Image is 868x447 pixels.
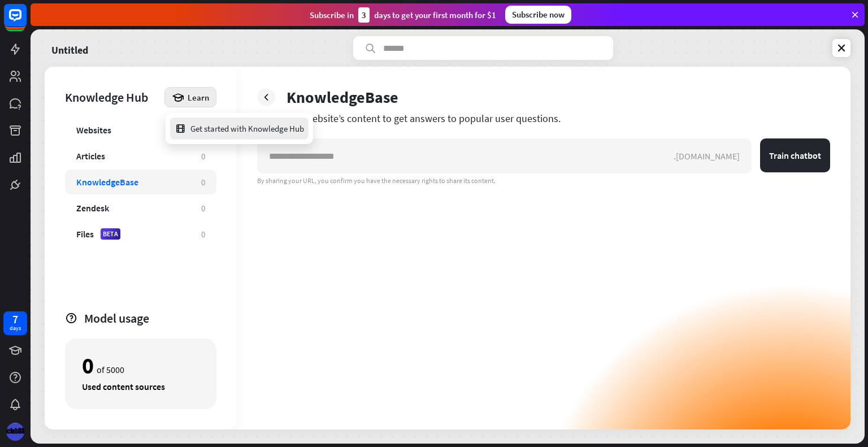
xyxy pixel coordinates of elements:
[201,229,205,240] div: 0
[674,150,751,162] div: .[DOMAIN_NAME]
[760,138,830,172] button: Train chatbot
[82,356,199,375] div: of 5000
[12,314,18,324] div: 7
[201,151,205,162] div: 0
[76,202,109,214] div: Zendesk
[201,203,205,214] div: 0
[257,112,830,125] div: Crawl your website’s content to get answers to popular user questions.
[101,228,120,240] div: BETA
[358,7,370,23] div: 3
[84,310,216,326] div: Model usage
[175,118,304,140] div: Get started with Knowledge Hub
[3,311,27,335] a: 7 days
[188,92,209,103] span: Learn
[65,89,159,105] div: Knowledge Hub
[257,176,830,185] div: By sharing your URL, you confirm you have the necessary rights to share its content.
[505,6,571,24] div: Subscribe now
[76,150,105,162] div: Articles
[10,324,21,332] div: days
[76,176,138,188] div: KnowledgeBase
[9,5,43,38] button: Open LiveChat chat widget
[82,356,94,375] div: 0
[287,87,398,107] div: KnowledgeBase
[201,177,205,188] div: 0
[76,124,111,136] div: Websites
[310,7,496,23] div: Subscribe in days to get your first month for $1
[82,381,199,392] div: Used content sources
[76,228,94,240] div: Files
[51,36,88,60] a: Untitled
